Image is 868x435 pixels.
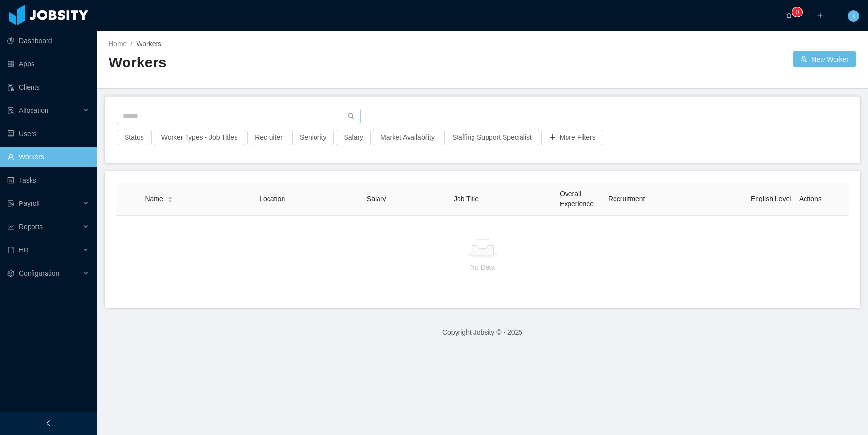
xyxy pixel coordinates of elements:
footer: Copyright Jobsity © - 2025 [97,316,868,349]
span: Allocation [19,107,48,114]
span: Salary [367,195,386,202]
span: Reports [19,223,43,231]
i: icon: file-protect [7,200,14,207]
span: HR [19,246,29,254]
span: Workers [136,40,161,47]
i: icon: solution [7,107,14,114]
span: / [130,40,132,47]
i: icon: bell [786,12,792,19]
span: Configuration [19,269,59,277]
button: icon: usergroup-addNew Worker [793,51,856,67]
button: Worker Types - Job Titles [154,130,245,145]
a: Home [109,40,126,47]
button: Recruiter [247,130,290,145]
a: icon: auditClients [7,78,89,97]
span: Name [145,194,163,204]
i: icon: plus [817,12,823,19]
i: icon: caret-down [167,199,173,202]
button: Status [117,130,152,145]
div: Sort [167,195,173,202]
h2: Workers [109,53,483,73]
button: icon: plusMore Filters [541,130,603,145]
i: icon: setting [7,270,14,277]
sup: 0 [792,7,802,17]
p: No Data [124,262,841,273]
span: Overall Experience [560,190,594,208]
button: Salary [336,130,371,145]
span: Job Title [454,195,479,202]
span: English Level [751,195,791,202]
a: icon: appstoreApps [7,54,89,74]
span: Payroll [19,200,40,207]
span: K [851,10,855,22]
a: icon: robotUsers [7,124,89,143]
i: icon: caret-up [167,195,173,198]
a: icon: pie-chartDashboard [7,31,89,50]
span: Location [259,195,285,202]
span: Actions [799,195,821,202]
span: Recruitment [608,195,645,202]
i: icon: line-chart [7,223,14,230]
a: icon: profileTasks [7,171,89,190]
button: Staffing Support Specialist [444,130,539,145]
a: icon: userWorkers [7,147,89,167]
button: Seniority [292,130,334,145]
i: icon: book [7,247,14,253]
button: Market Availability [373,130,442,145]
i: icon: search [348,113,355,120]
